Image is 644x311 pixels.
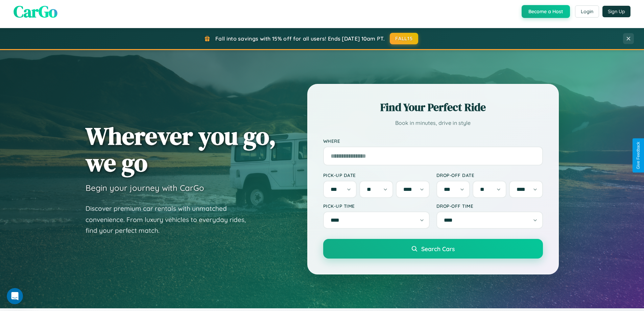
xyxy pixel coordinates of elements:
label: Drop-off Time [436,203,543,209]
iframe: Intercom live chat [7,288,23,304]
h3: Begin your journey with CarGo [86,183,204,193]
button: Search Cars [323,239,543,259]
p: Discover premium car rentals with unmatched convenience. From luxury vehicles to everyday rides, ... [86,203,255,236]
button: Sign Up [602,6,630,17]
span: Search Cars [421,245,455,252]
span: CarGo [14,0,57,23]
h2: Find Your Perfect Ride [323,100,543,115]
button: FALL15 [390,33,418,44]
label: Pick-up Date [323,172,430,178]
p: Book in minutes, drive in style [323,118,543,128]
label: Pick-up Time [323,203,430,209]
label: Where [323,138,543,144]
div: Give Feedback [636,142,641,169]
button: Login [575,5,599,18]
button: Become a Host [522,5,570,18]
h1: Wherever you go, we go [86,123,276,176]
span: Fall into savings with 15% off for all users! Ends [DATE] 10am PT. [215,35,385,42]
label: Drop-off Date [436,172,543,178]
